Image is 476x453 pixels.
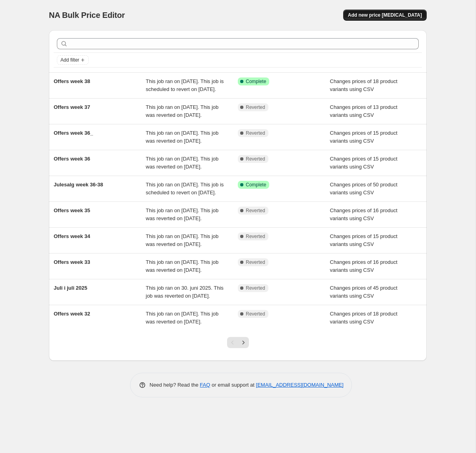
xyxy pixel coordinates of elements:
[146,285,224,299] span: This job ran on 30. juni 2025. This job was reverted on [DATE].
[246,78,266,85] span: Complete
[146,104,219,118] span: This job ran on [DATE]. This job was reverted on [DATE].
[246,285,265,291] span: Reverted
[54,233,90,239] span: Offers week 34
[246,233,265,240] span: Reverted
[49,11,125,19] span: NA Bulk Price Editor
[146,233,219,247] span: This job ran on [DATE]. This job was reverted on [DATE].
[210,382,256,388] span: or email support at
[256,382,344,388] a: [EMAIL_ADDRESS][DOMAIN_NAME]
[330,207,398,221] span: Changes prices of 16 product variants using CSV
[246,311,265,317] span: Reverted
[54,182,103,188] span: Julesalg week 36-38
[146,78,224,92] span: This job ran on [DATE]. This job is scheduled to revert on [DATE].
[54,285,87,291] span: Juli i juli 2025
[246,207,265,214] span: Reverted
[330,104,398,118] span: Changes prices of 13 product variants using CSV
[246,156,265,162] span: Reverted
[54,311,90,317] span: Offers week 32
[330,156,398,170] span: Changes prices of 15 product variants using CSV
[54,259,90,265] span: Offers week 33
[330,130,398,144] span: Changes prices of 15 product variants using CSV
[227,337,249,348] nav: Pagination
[146,259,219,273] span: This job ran on [DATE]. This job was reverted on [DATE].
[146,182,224,196] span: This job ran on [DATE]. This job is scheduled to revert on [DATE].
[330,78,398,92] span: Changes prices of 18 product variants using CSV
[330,233,398,247] span: Changes prices of 15 product variants using CSV
[330,311,398,325] span: Changes prices of 18 product variants using CSV
[146,130,219,144] span: This job ran on [DATE]. This job was reverted on [DATE].
[343,10,427,21] button: Add new price [MEDICAL_DATA]
[246,259,265,265] span: Reverted
[54,78,90,84] span: Offers week 38
[246,104,265,110] span: Reverted
[330,182,398,196] span: Changes prices of 50 product variants using CSV
[146,156,219,170] span: This job ran on [DATE]. This job was reverted on [DATE].
[54,207,90,213] span: Offers week 35
[246,130,265,136] span: Reverted
[54,156,90,162] span: Offers week 36
[200,382,210,388] a: FAQ
[330,285,398,299] span: Changes prices of 45 product variants using CSV
[150,382,200,388] span: Need help? Read the
[146,311,219,325] span: This job ran on [DATE]. This job was reverted on [DATE].
[57,55,89,65] button: Add filter
[54,104,90,110] span: Offers week 37
[238,337,249,348] button: Next
[146,207,219,221] span: This job ran on [DATE]. This job was reverted on [DATE].
[348,12,422,18] span: Add new price [MEDICAL_DATA]
[54,130,93,136] span: Offers week 36_
[60,57,79,63] span: Add filter
[330,259,398,273] span: Changes prices of 16 product variants using CSV
[246,182,266,188] span: Complete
